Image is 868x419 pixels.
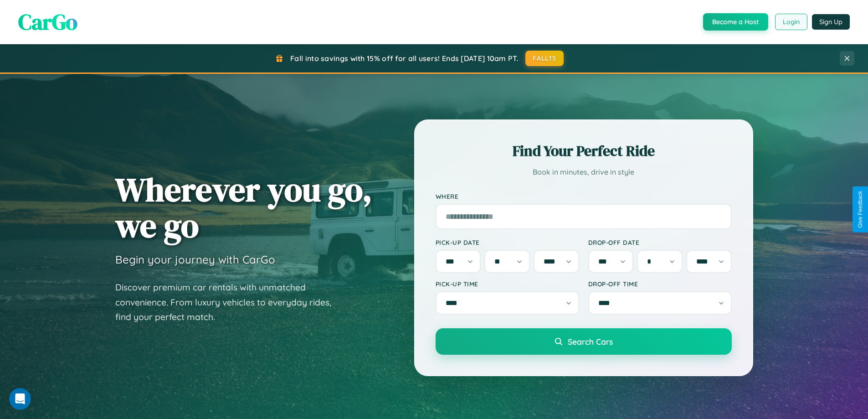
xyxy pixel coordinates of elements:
button: Sign Up [812,14,850,30]
button: Login [775,14,807,30]
div: Give Feedback [857,191,863,228]
span: Fall into savings with 15% off for all users! Ends [DATE] 10am PT. [290,54,519,63]
button: Become a Host [703,13,768,31]
iframe: Intercom live chat [9,388,31,410]
label: Drop-off Time [588,280,732,288]
button: FALL15 [525,51,564,66]
label: Pick-up Time [436,280,579,288]
h2: Find Your Perfect Ride [436,141,732,161]
p: Discover premium car rentals with unmatched convenience. From luxury vehicles to everyday rides, ... [115,280,343,325]
p: Book in minutes, drive in style [436,166,732,179]
h3: Begin your journey with CarGo [115,253,275,266]
label: Where [436,192,732,200]
button: Search Cars [436,328,732,355]
label: Pick-up Date [436,238,579,246]
h1: Wherever you go, we go [115,171,372,243]
label: Drop-off Date [588,238,732,246]
span: Search Cars [568,336,613,347]
span: CarGo [18,7,77,37]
